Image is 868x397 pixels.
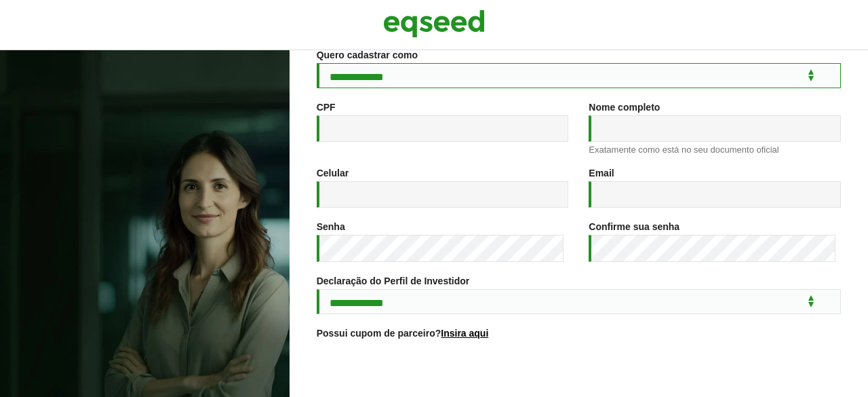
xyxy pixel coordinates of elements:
[317,168,349,178] label: Celular
[589,222,679,231] label: Confirme sua senha
[589,102,660,112] label: Nome completo
[317,102,336,112] label: CPF
[317,222,345,231] label: Senha
[589,145,841,154] div: Exatamente como está no seu documento oficial
[589,168,614,178] label: Email
[317,328,489,338] label: Possui cupom de parceiro?
[383,7,485,41] img: EqSeed Logo
[317,50,418,60] label: Quero cadastrar como
[441,328,488,338] a: Insira aqui
[317,276,470,286] label: Declaração do Perfil de Investidor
